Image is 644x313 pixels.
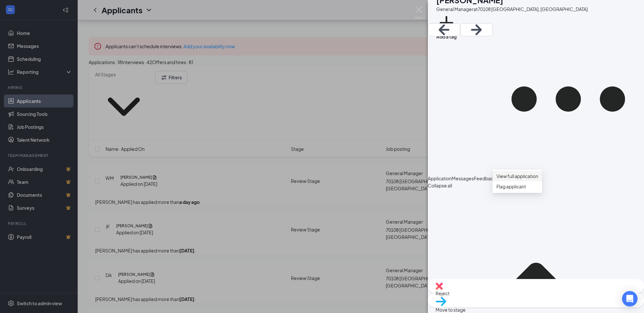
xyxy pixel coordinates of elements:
[452,175,474,181] span: Messages
[433,19,455,40] svg: ArrowLeftNew
[493,23,644,175] svg: Ellipses
[436,13,457,33] svg: Plus
[622,291,638,307] div: Open Intercom Messenger
[460,23,493,36] button: ArrowRight
[474,175,496,181] span: Feedback
[428,175,452,181] span: Application
[436,6,588,13] div: General Manager at 70108 [GEOGRAPHIC_DATA], [GEOGRAPHIC_DATA]
[436,13,457,40] button: PlusAdd a tag
[496,173,538,180] a: View full application
[436,290,636,297] span: Reject
[466,19,487,40] svg: ArrowRight
[428,182,644,189] span: Collapse all
[428,23,460,36] button: ArrowLeftNew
